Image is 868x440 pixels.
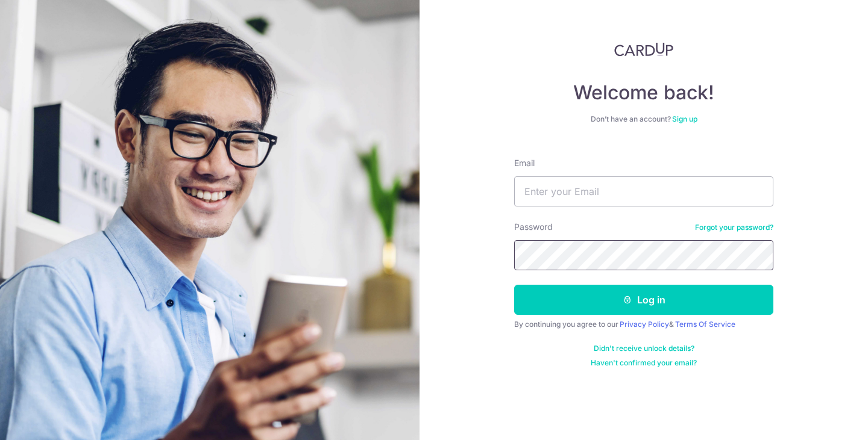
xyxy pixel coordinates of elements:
label: Password [514,221,553,233]
a: Forgot your password? [695,223,773,232]
input: Enter your Email [514,176,773,206]
div: Don’t have an account? [514,114,773,124]
a: Didn't receive unlock details? [594,344,694,353]
div: By continuing you agree to our & [514,320,773,329]
button: Log in [514,285,773,315]
a: Haven't confirmed your email? [591,358,697,368]
a: Terms Of Service [675,320,735,329]
label: Email [514,157,535,169]
a: Sign up [672,114,697,123]
a: Privacy Policy [620,320,669,329]
h4: Welcome back! [514,81,773,105]
img: CardUp Logo [614,42,673,57]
